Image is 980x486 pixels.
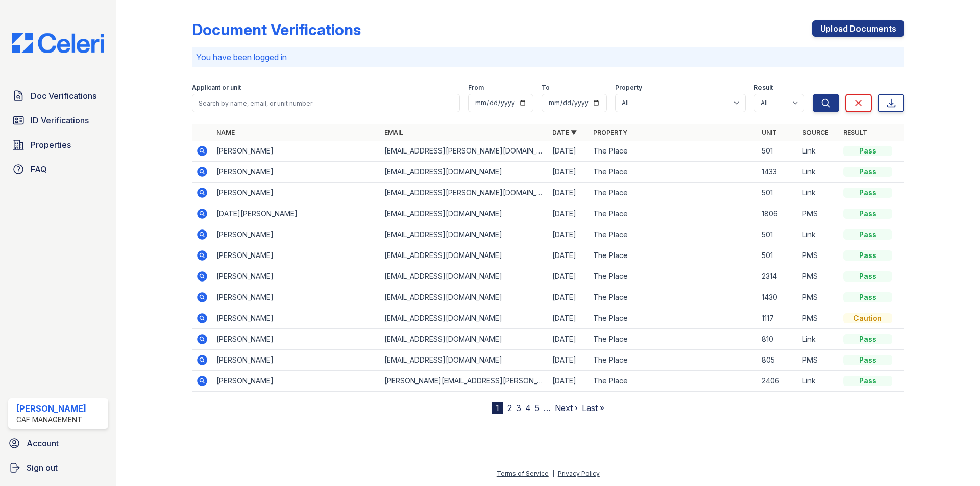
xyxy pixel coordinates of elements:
span: … [544,402,551,414]
div: Pass [843,188,892,198]
a: Name [216,129,235,136]
td: [PERSON_NAME] [212,266,380,287]
a: Date ▼ [552,129,577,136]
td: Link [798,329,839,350]
span: Doc Verifications [31,90,96,102]
td: Link [798,162,839,183]
img: CE_Logo_Blue-a8612792a0a2168367f1c8372b55b34899dd931a85d93a1a3d3e32e68fde9ad4.png [4,33,112,53]
div: [PERSON_NAME] [16,402,86,415]
td: Link [798,141,839,162]
span: Account [27,437,59,449]
td: [DATE] [548,371,589,392]
td: [DATE] [548,224,589,245]
td: [EMAIL_ADDRESS][DOMAIN_NAME] [380,287,548,308]
td: [PERSON_NAME] [212,162,380,183]
a: Next › [555,403,578,413]
div: Document Verifications [192,20,361,39]
td: 501 [757,141,798,162]
label: To [542,84,550,92]
td: [PERSON_NAME] [212,183,380,203]
label: Applicant or unit [192,84,241,92]
td: [PERSON_NAME] [212,308,380,329]
td: Link [798,183,839,203]
td: [DATE] [548,350,589,371]
td: [PERSON_NAME] [212,329,380,350]
td: [DATE] [548,308,589,329]
a: Result [843,129,867,136]
a: Properties [8,135,108,155]
td: 501 [757,224,798,245]
td: 2406 [757,371,798,392]
td: 1430 [757,287,798,308]
a: Account [4,433,112,453]
div: Pass [843,209,892,219]
a: Email [384,129,403,136]
div: Caution [843,313,892,323]
input: Search by name, email, or unit number [192,94,460,112]
td: 1433 [757,162,798,183]
a: 3 [516,403,521,413]
span: FAQ [31,163,47,175]
div: Pass [843,146,892,156]
td: The Place [589,266,757,287]
td: [EMAIL_ADDRESS][PERSON_NAME][DOMAIN_NAME] [380,183,548,203]
td: [EMAIL_ADDRESS][DOMAIN_NAME] [380,350,548,371]
div: Pass [843,250,892,261]
td: The Place [589,371,757,392]
div: CAF Management [16,415,86,425]
td: [DATE] [548,329,589,350]
td: [DATE] [548,203,589,224]
td: [DATE] [548,162,589,183]
a: 2 [507,403,512,413]
a: Property [593,129,627,136]
td: 501 [757,245,798,266]
td: [EMAIL_ADDRESS][DOMAIN_NAME] [380,266,548,287]
div: Pass [843,271,892,282]
td: The Place [589,162,757,183]
a: ID Verifications [8,110,108,131]
td: PMS [798,308,839,329]
td: [DATE] [548,287,589,308]
td: [EMAIL_ADDRESS][DOMAIN_NAME] [380,203,548,224]
a: 5 [535,403,540,413]
td: [PERSON_NAME] [212,224,380,245]
a: Source [802,129,828,136]
td: The Place [589,329,757,350]
td: [PERSON_NAME] [212,287,380,308]
label: Property [615,84,642,92]
div: | [552,470,554,477]
td: [EMAIL_ADDRESS][DOMAIN_NAME] [380,308,548,329]
td: The Place [589,203,757,224]
td: The Place [589,350,757,371]
td: [EMAIL_ADDRESS][PERSON_NAME][DOMAIN_NAME] [380,141,548,162]
label: From [468,84,484,92]
iframe: chat widget [937,445,970,476]
a: Unit [762,129,777,136]
td: [DATE] [548,141,589,162]
span: Sign out [27,462,58,474]
td: 805 [757,350,798,371]
div: Pass [843,334,892,344]
td: The Place [589,183,757,203]
td: [DATE] [548,183,589,203]
td: PMS [798,203,839,224]
td: [DATE][PERSON_NAME] [212,203,380,224]
td: [PERSON_NAME] [212,371,380,392]
td: The Place [589,224,757,245]
td: [DATE] [548,266,589,287]
p: You have been logged in [196,51,900,63]
td: [PERSON_NAME] [212,245,380,266]
span: Properties [31,139,71,151]
td: [DATE] [548,245,589,266]
a: Sign out [4,457,112,478]
td: PMS [798,266,839,287]
td: [PERSON_NAME][EMAIL_ADDRESS][PERSON_NAME][DOMAIN_NAME] [380,371,548,392]
td: 1806 [757,203,798,224]
td: Link [798,371,839,392]
td: PMS [798,350,839,371]
td: 1117 [757,308,798,329]
td: 810 [757,329,798,350]
a: Upload Documents [812,20,904,37]
td: PMS [798,245,839,266]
